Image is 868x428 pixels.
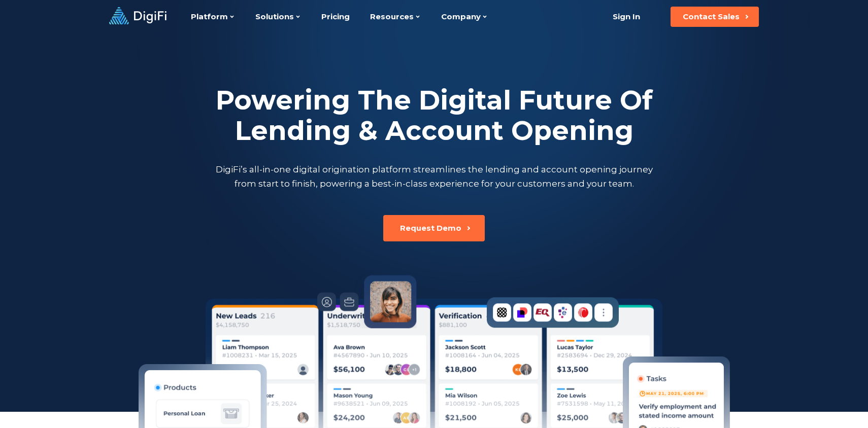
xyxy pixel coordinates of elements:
p: DigiFi’s all-in-one digital origination platform streamlines the lending and account opening jour... [213,162,655,191]
button: Request Demo [383,215,485,241]
a: Sign In [600,7,652,27]
div: Contact Sales [683,12,740,22]
h2: Powering The Digital Future Of Lending & Account Opening [213,85,655,146]
button: Contact Sales [671,7,759,27]
div: Request Demo [400,223,461,233]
